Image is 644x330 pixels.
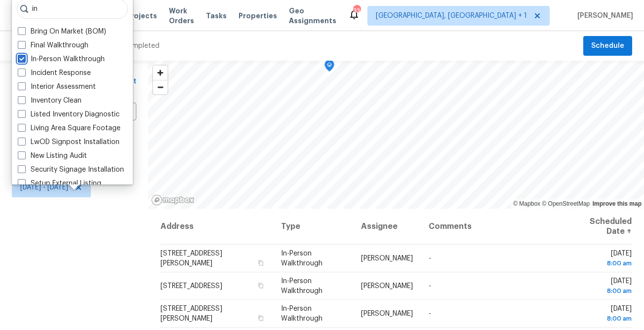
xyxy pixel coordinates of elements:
div: 8:00 am [570,286,632,296]
label: In-Person Walkthrough [18,54,105,64]
span: [PERSON_NAME] [573,11,633,21]
span: In-Person Walkthrough [281,305,322,322]
span: - [429,283,431,290]
label: New Listing Audit [18,151,87,161]
label: Listed Inventory Diagnostic [18,110,120,119]
label: Inventory Clean [18,96,81,106]
span: Tasks [206,12,227,19]
span: [PERSON_NAME] [361,283,413,290]
label: Incident Response [18,68,91,78]
span: [GEOGRAPHIC_DATA], [GEOGRAPHIC_DATA] + 1 [376,11,527,21]
th: Scheduled Date ↑ [563,209,632,245]
span: - [429,310,431,317]
span: [STREET_ADDRESS] [161,283,222,290]
label: LwOD Signpost Installation [18,137,120,147]
span: [DATE] [570,278,632,296]
span: In-Person Walkthrough [281,250,322,267]
label: Setup External Listing [18,179,101,188]
button: Zoom in [153,66,167,80]
div: 8:00 am [570,258,632,268]
div: Completed [122,41,160,51]
span: Properties [239,11,277,21]
label: Final Walkthrough [18,40,88,50]
button: Schedule [583,36,632,56]
button: Zoom out [153,80,167,94]
th: Comments [421,209,563,245]
span: Schedule [591,40,624,52]
a: OpenStreetMap [542,200,590,207]
label: Security Signage Installation [18,165,124,175]
span: Zoom out [153,80,167,94]
th: Address [160,209,273,245]
th: Type [273,209,354,245]
label: Interior Assessment [18,82,96,92]
span: [DATE] - [DATE] [20,183,68,192]
span: [DATE] [570,250,632,268]
button: Copy Address [256,281,265,290]
span: In-Person Walkthrough [281,278,322,294]
a: Mapbox homepage [151,194,195,206]
button: Copy Address [256,258,265,267]
span: Geo Assignments [289,6,336,26]
th: Assignee [353,209,421,245]
span: [PERSON_NAME] [361,255,413,262]
span: Projects [126,11,157,21]
div: Map marker [324,60,334,75]
label: Living Area Square Footage [18,123,121,133]
div: 33 [353,6,360,16]
span: [STREET_ADDRESS][PERSON_NAME] [161,305,222,322]
div: 8:00 am [570,314,632,324]
button: Copy Address [256,314,265,323]
span: [DATE] [570,305,632,324]
label: Bring On Market (BOM) [18,27,106,37]
span: Work Orders [169,6,194,26]
span: [PERSON_NAME] [361,310,413,317]
span: - [429,255,431,262]
span: [STREET_ADDRESS][PERSON_NAME] [161,250,222,267]
a: Improve this map [593,200,642,207]
a: Mapbox [513,200,540,207]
